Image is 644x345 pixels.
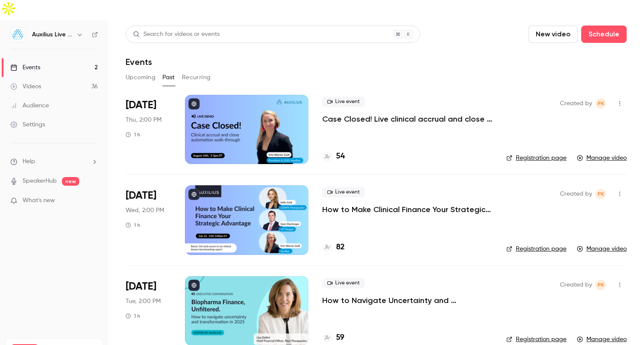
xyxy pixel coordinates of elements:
h4: 59 [336,332,344,344]
a: 54 [322,151,345,162]
a: Registration page [506,335,566,344]
a: Manage video [577,245,627,253]
span: Thu, 2:00 PM [126,116,162,124]
button: Recurring [182,71,211,84]
span: What's new [23,196,55,205]
h6: Auxilius Live Sessions [32,30,73,39]
span: Created by [560,98,592,109]
a: Manage video [577,335,627,344]
div: 1 h [126,222,140,229]
div: 1 h [126,313,140,319]
span: Peter Kinchley [595,189,606,199]
span: Created by [560,280,592,290]
a: SpeakerHub [23,177,57,186]
span: [DATE] [126,98,156,112]
span: Peter Kinchley [595,98,606,109]
div: Jul 23 Wed, 2:00 PM (America/New York) [126,185,171,255]
span: [DATE] [126,280,156,293]
span: Peter Kinchley [595,280,606,290]
span: Live event [322,97,365,107]
div: Aug 14 Thu, 2:00 PM (America/New York) [126,95,171,164]
a: How to Navigate Uncertainty and Transformation in [DATE] [322,295,492,306]
div: 1 h [126,131,140,138]
a: How to Make Clinical Finance Your Strategic Advantage [322,204,492,215]
span: Live event [322,187,365,197]
a: Registration page [506,154,566,162]
div: Videos [10,82,41,91]
button: Past [162,71,175,84]
h1: Events [126,57,152,67]
span: PK [598,98,604,109]
span: Live event [322,278,365,288]
div: Events [10,63,40,72]
span: Help [23,157,35,166]
button: New video [528,26,578,43]
a: Case Closed! Live clinical accrual and close walkthrough [322,114,492,124]
button: Schedule [581,26,627,43]
a: 59 [322,332,344,344]
span: Tue, 2:00 PM [126,297,161,306]
h4: 82 [336,242,345,253]
div: Search for videos or events [133,30,220,39]
img: Auxilius Live Sessions [11,28,25,42]
span: [DATE] [126,189,156,203]
li: help-dropdown-opener [10,157,98,166]
div: Audience [10,101,49,110]
span: PK [598,189,604,199]
div: Settings [10,120,45,129]
span: Wed, 2:00 PM [126,206,164,215]
a: Manage video [577,154,627,162]
a: Registration page [506,245,566,253]
span: PK [598,280,604,290]
span: Created by [560,189,592,199]
h4: 54 [336,151,345,162]
button: Upcoming [126,71,155,84]
span: new [62,177,79,186]
a: 82 [322,242,345,253]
